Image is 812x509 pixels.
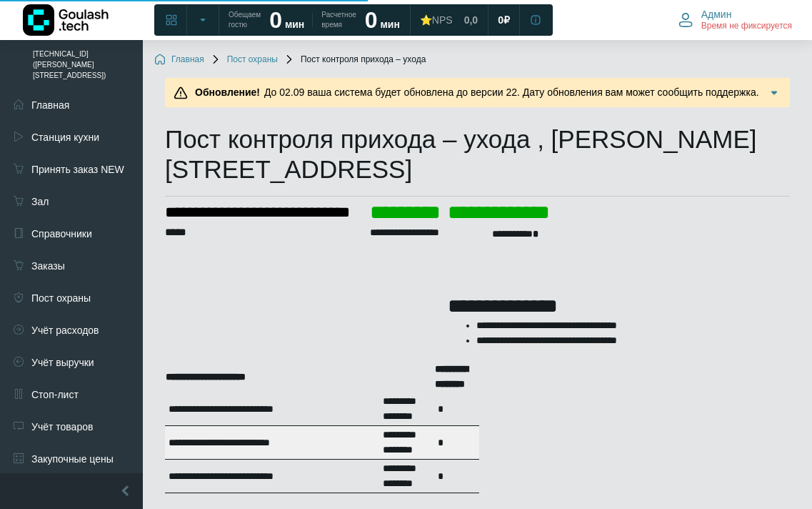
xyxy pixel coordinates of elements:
[321,10,356,30] span: Расчетное время
[23,4,109,36] img: Логотип компании Goulash.tech
[174,86,188,100] img: Предупреждение
[411,7,486,33] a: ⭐NPS 0,0
[195,87,260,98] b: Обновление!
[420,14,453,26] div: ⭐
[503,14,510,26] span: ₽
[498,14,503,26] span: 0
[220,7,408,33] a: Обещаем гостю 0 мин Расчетное время 0 мин
[284,54,426,66] span: Пост контроля прихода – ухода
[165,124,790,184] h1: Пост контроля прихода – ухода , [PERSON_NAME][STREET_ADDRESS]
[229,10,261,30] span: Обещаем гостю
[464,14,478,26] span: 0,0
[191,87,759,113] span: До 02.09 ваша система будет обновлена до версии 22. Дату обновления вам может сообщить поддержка....
[489,7,518,33] a: 0 ₽
[767,86,781,100] img: Подробнее
[380,19,399,30] span: мин
[365,7,378,33] strong: 0
[285,19,304,30] span: мин
[154,54,204,66] a: Главная
[670,5,801,35] button: Админ Время не фиксируется
[269,7,282,33] strong: 0
[701,8,732,21] span: Админ
[701,21,792,32] span: Время не фиксируется
[210,54,278,66] a: Пост охраны
[432,14,453,26] span: NPS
